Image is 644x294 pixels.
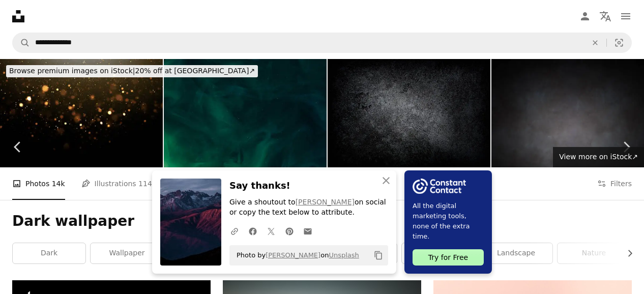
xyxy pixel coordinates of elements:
[558,243,630,263] a: nature
[413,201,484,242] span: All the digital marketing tools, none of the extra time.
[299,221,317,241] a: Share over email
[168,167,240,200] a: Collections 1.3M
[12,10,24,22] a: Home — Unsplash
[91,243,163,263] a: wallpaper
[9,67,255,75] span: 20% off at [GEOGRAPHIC_DATA] ↗
[413,179,466,194] img: file-1754318165549-24bf788d5b37
[616,6,636,26] button: Menu
[575,6,595,26] a: Log in / Sign up
[370,247,387,264] button: Copy to clipboard
[597,167,632,200] button: Filters
[12,212,632,230] h1: Dark wallpaper
[608,98,644,196] a: Next
[266,251,320,259] a: [PERSON_NAME]
[229,179,388,193] h3: Say thanks!
[81,167,152,200] a: Illustrations 114
[280,221,299,241] a: Share on Pinterest
[559,153,638,161] span: View more on iStock ↗
[595,6,616,26] button: Language
[164,59,327,167] img: Vapor cloud glitter mist green blue smoke on dark
[480,243,552,263] a: landscape
[329,251,359,259] a: Unsplash
[404,170,492,274] a: All the digital marketing tools, none of the extra time.Try for Free
[244,221,262,241] a: Share on Facebook
[262,221,280,241] a: Share on Twitter
[12,33,632,53] form: Find visuals sitewide
[413,249,484,266] div: Try for Free
[607,33,631,52] button: Visual search
[229,197,388,218] p: Give a shoutout to on social or copy the text below to attribute.
[584,33,606,52] button: Clear
[328,59,490,167] img: XXXL dark concrete
[256,167,297,200] a: Users 0
[13,243,85,263] a: dark
[13,33,30,52] button: Search Unsplash
[138,178,152,189] span: 114
[553,147,644,167] a: View more on iStock↗
[621,243,632,263] button: scroll list to the right
[296,198,355,206] a: [PERSON_NAME]
[9,67,135,75] span: Browse premium images on iStock |
[231,247,359,263] span: Photo by on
